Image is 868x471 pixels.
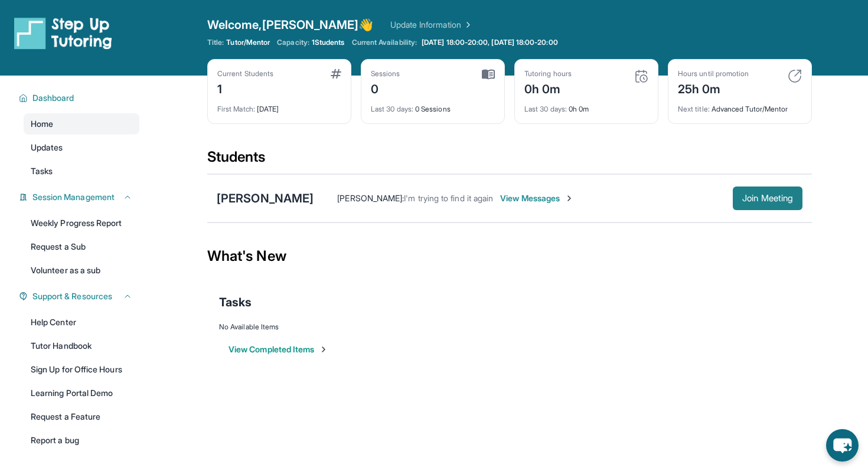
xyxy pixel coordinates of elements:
div: Sessions [371,69,400,78]
div: [DATE] [217,97,341,114]
img: logo [14,17,112,50]
span: View Messages [500,192,574,204]
div: 0 [371,78,400,97]
img: card [634,69,648,83]
button: Dashboard [28,92,132,104]
a: Help Center [24,312,139,333]
span: Capacity: [277,38,309,47]
img: card [788,69,802,83]
span: Dashboard [32,92,74,104]
img: card [331,69,341,78]
div: Current Students [217,69,273,78]
div: Hours until promotion [678,69,749,78]
div: 0 Sessions [371,97,495,114]
img: card [482,69,495,80]
button: View Completed Items [229,344,328,355]
a: Tutor Handbook [24,335,139,356]
div: No Available Items [219,322,800,332]
img: Chevron Right [461,19,473,31]
a: Update Information [390,19,473,31]
span: Updates [31,142,63,153]
div: Advanced Tutor/Mentor [678,97,802,114]
span: Next title : [678,104,710,113]
div: 25h 0m [678,78,749,97]
a: Updates [24,137,139,158]
span: First Match : [217,104,255,113]
img: Chevron-Right [564,194,574,203]
a: Sign Up for Office Hours [24,359,139,380]
span: Join Meeting [742,195,793,202]
span: Last 30 days : [371,104,413,113]
a: Request a Feature [24,406,139,427]
button: chat-button [826,429,859,462]
div: 0h 0m [524,97,648,114]
button: Join Meeting [733,187,802,210]
span: Session Management [32,191,115,203]
button: Session Management [28,191,132,203]
div: 1 [217,78,273,97]
a: Volunteer as a sub [24,260,139,281]
span: [PERSON_NAME] : [337,193,404,203]
a: Tasks [24,161,139,182]
span: Tutor/Mentor [226,38,270,47]
div: What's New [207,230,812,282]
div: Students [207,148,812,174]
span: Current Availability: [352,38,417,47]
a: Learning Portal Demo [24,382,139,404]
a: [DATE] 18:00-20:00, [DATE] 18:00-20:00 [419,38,560,47]
div: [PERSON_NAME] [217,190,314,207]
button: Support & Resources [28,290,132,302]
span: Tasks [31,165,53,177]
span: Title: [207,38,224,47]
span: 1 Students [312,38,345,47]
span: Last 30 days : [524,104,567,113]
span: Welcome, [PERSON_NAME] 👋 [207,17,374,33]
a: Weekly Progress Report [24,212,139,234]
a: Report a bug [24,430,139,451]
a: Home [24,113,139,135]
span: Home [31,118,53,130]
span: [DATE] 18:00-20:00, [DATE] 18:00-20:00 [422,38,558,47]
span: Tasks [219,294,252,310]
div: Tutoring hours [524,69,572,78]
div: 0h 0m [524,78,572,97]
span: I'm trying to find it again [404,193,493,203]
a: Request a Sub [24,236,139,257]
span: Support & Resources [32,290,112,302]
